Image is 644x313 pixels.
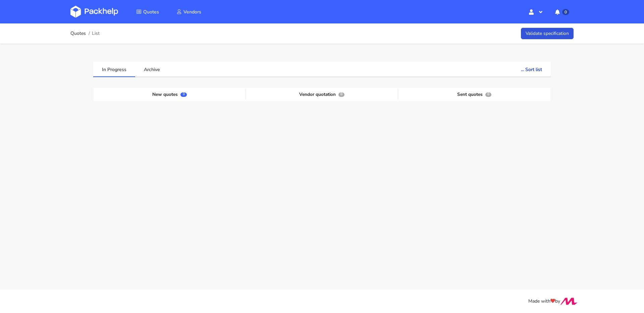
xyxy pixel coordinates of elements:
span: 0 [562,9,569,15]
div: Made with by [62,298,582,305]
div: Vendor quotation [246,89,398,100]
button: 0 [550,6,574,18]
span: 0 [338,92,344,97]
div: New quotes [94,89,246,100]
a: Quotes [70,31,86,36]
img: Move Closer [560,298,578,305]
a: Archive [135,62,169,76]
a: Vendors [168,6,209,18]
span: List [92,31,100,36]
span: 0 [180,92,186,97]
nav: breadcrumb [70,27,100,40]
span: Quotes [143,9,159,15]
a: Quotes [128,6,167,18]
span: 0 [485,92,491,97]
span: Vendors [183,9,201,15]
img: Dashboard [70,6,118,18]
div: Sent quotes [398,89,550,100]
a: Validate specification [521,28,574,40]
a: In Progress [93,62,135,76]
button: ... Sort list [512,62,551,76]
